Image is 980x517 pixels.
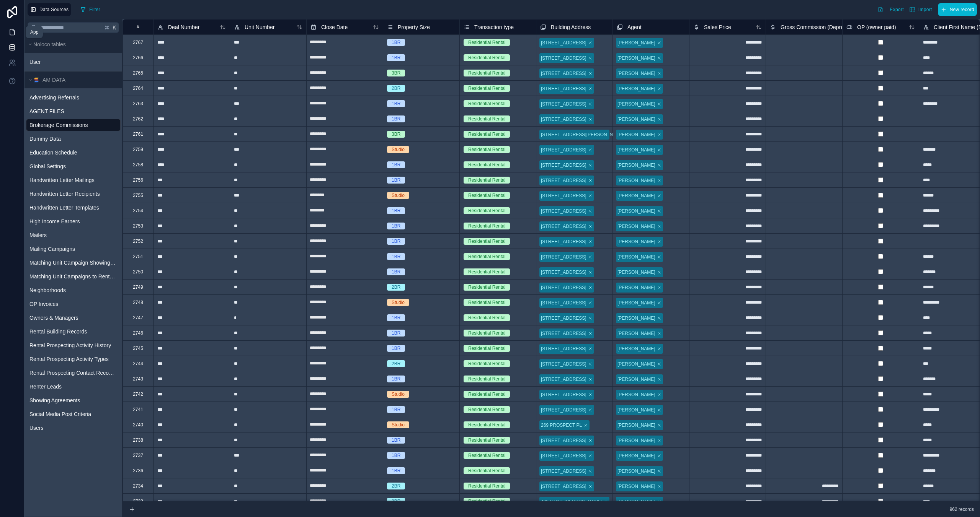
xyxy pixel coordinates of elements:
[617,345,655,352] div: [PERSON_NAME]
[890,7,903,13] span: Export
[617,284,655,291] div: [PERSON_NAME]
[468,391,505,398] div: Residential Rental
[392,284,400,291] div: 2BR
[392,498,400,505] div: 2BR
[857,23,896,31] span: OP (owner paid)
[28,3,71,16] button: Data Sources
[133,483,143,489] div: 2734
[468,85,505,92] div: Residential Rental
[392,452,400,459] div: 1BR
[468,284,505,291] div: Residential Rental
[112,25,117,30] span: K
[133,284,143,290] div: 2749
[392,330,400,337] div: 1BR
[468,54,505,61] div: Residential Rental
[617,192,655,199] div: [PERSON_NAME]
[468,100,505,107] div: Residential Rental
[133,330,143,336] div: 2746
[133,452,143,458] div: 2737
[392,115,400,122] div: 1BR
[468,437,505,444] div: Residential Rental
[133,85,143,91] div: 2764
[617,177,655,184] div: [PERSON_NAME]
[392,314,400,321] div: 1BR
[541,315,586,322] div: [STREET_ADDRESS]
[541,422,582,429] div: 269 PROSPECT PL
[617,238,655,245] div: [PERSON_NAME]
[617,391,655,398] div: [PERSON_NAME]
[133,238,143,244] div: 2752
[468,268,505,275] div: Residential Rental
[468,192,505,199] div: Residential Rental
[541,101,586,107] div: [STREET_ADDRESS]
[541,452,586,459] div: [STREET_ADDRESS]
[541,284,586,291] div: [STREET_ADDRESS]
[468,421,505,428] div: Residential Rental
[541,192,586,199] div: [STREET_ADDRESS]
[617,223,655,230] div: [PERSON_NAME]
[617,406,655,413] div: [PERSON_NAME]
[617,376,655,383] div: [PERSON_NAME]
[918,7,932,13] span: Import
[468,452,505,459] div: Residential Rental
[541,345,586,352] div: [STREET_ADDRESS]
[617,330,655,337] div: [PERSON_NAME]
[468,238,505,245] div: Residential Rental
[133,498,143,504] div: 2733
[875,3,906,16] button: Export
[617,116,655,123] div: [PERSON_NAME]
[541,39,586,46] div: [STREET_ADDRESS]
[468,131,505,138] div: Residential Rental
[321,23,348,31] span: Close Date
[392,131,400,138] div: 3BR
[468,376,505,382] div: Residential Rental
[133,223,143,229] div: 2753
[541,483,586,490] div: [STREET_ADDRESS]
[133,254,143,260] div: 2751
[133,437,143,443] div: 2738
[392,483,400,489] div: 2BR
[133,315,143,321] div: 2747
[541,468,586,475] div: [STREET_ADDRESS]
[468,161,505,168] div: Residential Rental
[468,467,505,474] div: Residential Rental
[541,299,586,306] div: [STREET_ADDRESS]
[468,177,505,184] div: Residential Rental
[133,468,143,474] div: 2736
[392,421,405,428] div: Studio
[133,55,143,61] div: 2766
[541,406,586,413] div: [STREET_ADDRESS]
[392,54,400,61] div: 1BR
[392,146,405,153] div: Studio
[245,23,275,31] span: Unit Number
[133,422,143,428] div: 2740
[468,406,505,413] div: Residential Rental
[468,253,505,260] div: Residential Rental
[541,254,586,260] div: [STREET_ADDRESS]
[617,162,655,169] div: [PERSON_NAME]
[950,7,974,13] span: New record
[392,70,400,76] div: 3BR
[617,483,655,490] div: [PERSON_NAME]
[392,376,400,382] div: 1BR
[541,330,586,337] div: [STREET_ADDRESS]
[129,24,147,30] div: #
[468,223,505,229] div: Residential Rental
[617,131,655,138] div: [PERSON_NAME]
[617,361,655,367] div: [PERSON_NAME]
[541,55,586,62] div: [STREET_ADDRESS]
[541,361,586,367] div: [STREET_ADDRESS]
[468,483,505,489] div: Residential Rental
[617,468,655,475] div: [PERSON_NAME]
[468,345,505,352] div: Residential Rental
[133,70,143,76] div: 2765
[392,437,400,444] div: 1BR
[617,437,655,444] div: [PERSON_NAME]
[468,498,505,505] div: Residential Rental
[541,437,586,444] div: [STREET_ADDRESS]
[392,177,400,184] div: 1BR
[168,23,199,31] span: Deal Number
[133,391,143,397] div: 2742
[617,254,655,260] div: [PERSON_NAME]
[77,4,103,15] button: Filter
